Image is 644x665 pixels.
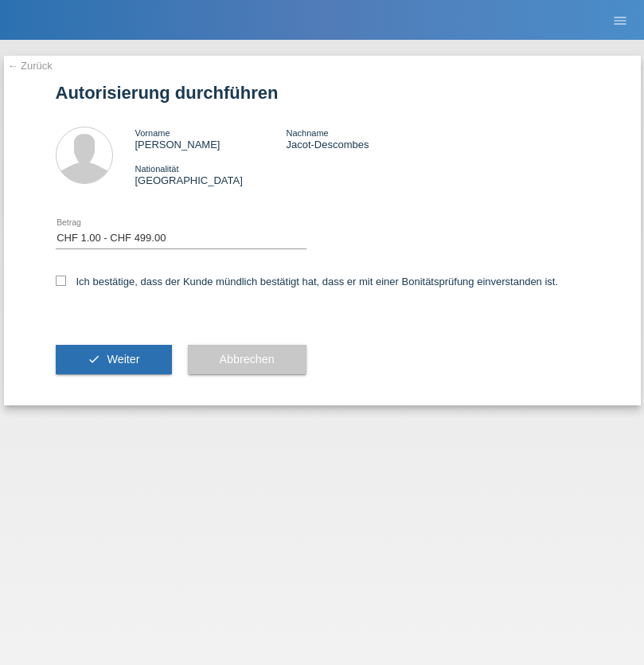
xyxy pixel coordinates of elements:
[88,353,100,366] i: check
[286,127,437,151] div: Jacot-Descombes
[135,162,287,186] div: [GEOGRAPHIC_DATA]
[188,345,306,375] button: Abbrechen
[135,164,179,174] span: Nationalität
[604,15,636,25] a: menu
[56,83,589,103] h1: Autorisierung durchführen
[220,353,275,366] span: Abbrechen
[135,127,287,151] div: [PERSON_NAME]
[56,345,172,375] button: check Weiter
[56,276,559,288] label: Ich bestätige, dass der Kunde mündlich bestätigt hat, dass er mit einer Bonitätsprüfung einversta...
[8,60,53,72] a: ← Zurück
[286,128,328,138] span: Nachname
[135,128,170,138] span: Vorname
[107,353,139,366] span: Weiter
[612,13,628,29] i: menu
